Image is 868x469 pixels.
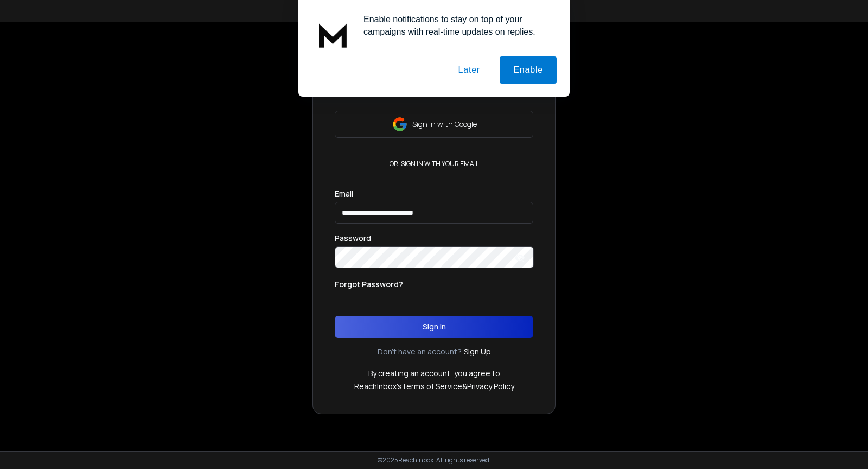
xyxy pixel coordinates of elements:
[354,381,514,392] p: ReachInbox's &
[378,456,491,465] p: © 2025 Reachinbox. All rights reserved.
[355,13,557,38] div: Enable notifications to stay on top of your campaigns with real-time updates on replies.
[444,56,493,84] button: Later
[401,381,462,391] a: Terms of Service
[335,190,353,198] label: Email
[500,56,557,84] button: Enable
[335,279,403,290] p: Forgot Password?
[335,316,533,338] button: Sign In
[335,234,371,242] label: Password
[467,381,514,391] a: Privacy Policy
[335,111,533,138] button: Sign in with Google
[464,346,491,357] a: Sign Up
[311,13,355,56] img: notification icon
[378,346,462,357] p: Don't have an account?
[385,160,483,168] p: or, sign in with your email
[368,368,500,379] p: By creating an account, you agree to
[412,119,477,130] p: Sign in with Google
